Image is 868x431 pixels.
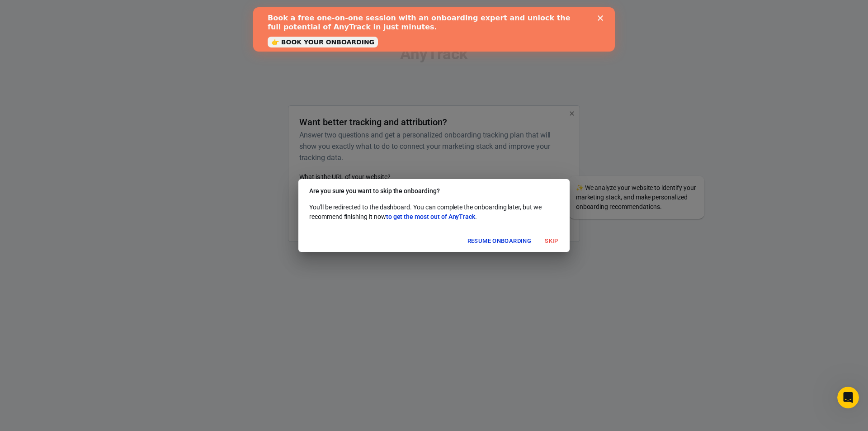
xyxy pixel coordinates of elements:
h2: Are you sure you want to skip the onboarding? [298,179,570,203]
div: Close [344,8,354,14]
iframe: Intercom live chat banner [253,7,615,52]
iframe: Intercom live chat [837,387,859,408]
button: Skip [537,234,566,248]
p: You'll be redirected to the dashboard. You can complete the onboarding later, but we recommend fi... [309,203,559,222]
button: Resume onboarding [465,234,533,248]
span: to get the most out of AnyTrack [386,213,475,220]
